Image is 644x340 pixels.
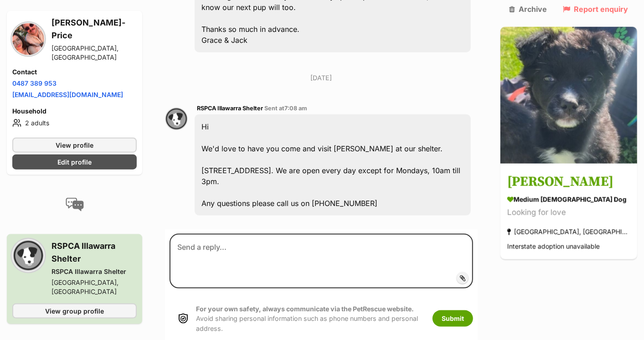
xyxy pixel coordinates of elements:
[45,306,104,316] span: View group profile
[197,105,263,112] span: RSPCA Illawarra Shelter
[12,79,57,87] a: 0487 389 953
[500,165,637,259] a: [PERSON_NAME] medium [DEMOGRAPHIC_DATA] Dog Looking for love [GEOGRAPHIC_DATA], [GEOGRAPHIC_DATA]...
[12,118,137,129] li: 2 adults
[507,226,630,238] div: [GEOGRAPHIC_DATA], [GEOGRAPHIC_DATA]
[507,206,630,219] div: Looking for love
[563,5,628,13] a: Report enquiry
[433,310,473,327] button: Submit
[195,114,471,216] div: Hi We'd love to have you come and visit [PERSON_NAME] at our shelter. [STREET_ADDRESS]. We are op...
[12,67,137,77] h4: Contact
[12,304,137,319] a: View group profile
[12,240,44,272] img: RSPCA Illawarra Shelter profile pic
[12,155,137,170] a: Edit profile
[196,305,414,313] strong: For your own safety, always communicate via the PetRescue website.
[52,278,137,296] div: [GEOGRAPHIC_DATA], [GEOGRAPHIC_DATA]
[507,172,630,192] h3: [PERSON_NAME]
[284,105,307,112] span: 7:08 am
[264,105,307,112] span: Sent at
[500,26,637,163] img: Otis
[52,44,137,62] div: [GEOGRAPHIC_DATA], [GEOGRAPHIC_DATA]
[12,138,137,153] a: View profile
[57,157,92,167] span: Edit profile
[52,240,137,265] h3: RSPCA Illawarra Shelter
[165,73,478,82] p: [DATE]
[507,242,600,250] span: Interstate adoption unavailable
[196,304,423,333] p: Avoid sharing personal information such as phone numbers and personal address.
[507,195,630,204] div: medium [DEMOGRAPHIC_DATA] Dog
[56,140,93,150] span: View profile
[12,23,44,55] img: Grace Farren-Price profile pic
[510,5,547,13] a: Archive
[165,108,188,130] img: RSPCA Illawarra Shelter profile pic
[12,107,137,116] h4: Household
[52,16,137,42] h3: [PERSON_NAME]-Price
[12,91,123,98] a: [EMAIL_ADDRESS][DOMAIN_NAME]
[52,267,137,276] div: RSPCA Illawarra Shelter
[66,198,84,211] img: conversation-icon-4a6f8262b818ee0b60e3300018af0b2d0b884aa5de6e9bcb8d3d4eeb1a70a7c4.svg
